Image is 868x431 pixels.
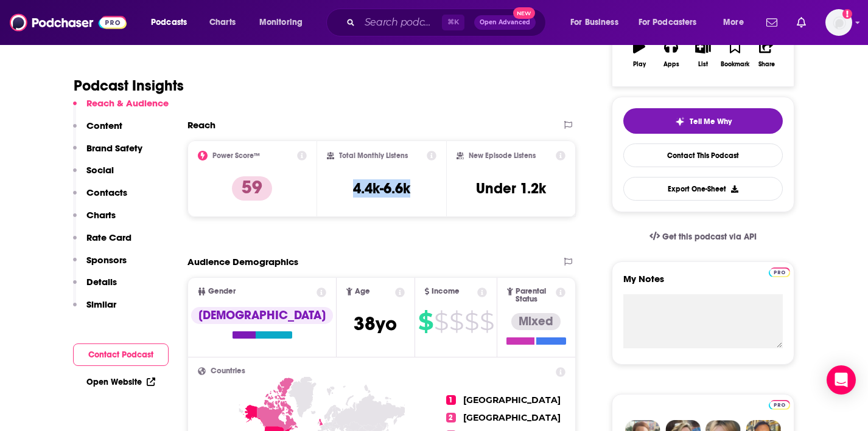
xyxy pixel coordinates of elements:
span: 1 [446,395,456,405]
button: open menu [715,13,759,32]
img: Podchaser - Follow, Share and Rate Podcasts [10,11,127,34]
div: Mixed [511,313,561,330]
h2: Power Score™ [212,151,260,160]
a: Charts [201,13,243,32]
h2: Audience Demographics [187,256,298,267]
span: [GEOGRAPHIC_DATA] [463,395,561,405]
button: Bookmark [719,32,751,75]
button: List [687,32,719,75]
button: Apps [655,32,687,75]
span: $ [418,312,433,331]
span: 2 [446,413,456,422]
div: List [698,61,708,68]
span: ⌘ K [442,15,464,30]
button: Export One-Sheet [623,177,783,201]
p: Contacts [86,187,127,198]
button: open menu [142,13,203,32]
div: Share [758,61,775,68]
button: open menu [251,13,318,32]
span: $ [449,312,463,331]
button: open menu [562,13,634,32]
input: Search podcasts, credits, & more... [360,13,442,32]
div: Apps [663,61,679,68]
button: Similar [73,298,116,321]
span: $ [480,312,494,331]
a: Pro website [769,266,790,277]
p: Details [86,276,117,288]
a: Show notifications dropdown [761,12,782,33]
button: open menu [631,13,715,32]
span: Charts [209,14,236,31]
span: Income [432,288,460,295]
p: Sponsors [86,254,127,266]
p: Social [86,164,114,176]
p: Rate Card [86,232,131,243]
button: Social [73,164,114,187]
div: Bookmark [721,61,749,68]
div: Play [633,61,646,68]
button: tell me why sparkleTell Me Why [623,108,783,134]
p: 59 [232,176,272,201]
button: Play [623,32,655,75]
p: Similar [86,298,116,310]
span: Get this podcast via API [662,232,757,242]
p: Charts [86,209,116,221]
img: tell me why sparkle [675,117,685,126]
button: Show profile menu [825,9,852,36]
h2: Total Monthly Listens [339,151,408,160]
a: Get this podcast via API [640,222,766,252]
button: Charts [73,209,116,232]
button: Share [751,32,783,75]
span: [GEOGRAPHIC_DATA] [463,412,561,423]
button: Open AdvancedNew [474,15,536,30]
button: Brand Safety [73,142,142,165]
p: Reach & Audience [86,97,169,109]
span: Monitoring [259,14,303,31]
span: 38 yo [354,312,397,336]
h1: Podcast Insights [74,77,184,95]
span: Tell Me Why [690,117,732,126]
button: Sponsors [73,254,127,277]
span: Podcasts [151,14,187,31]
span: Open Advanced [480,19,530,26]
span: Countries [211,367,245,375]
div: Search podcasts, credits, & more... [338,9,558,36]
span: $ [464,312,478,331]
button: Details [73,276,117,298]
span: New [513,7,535,19]
label: My Notes [623,273,783,294]
button: Content [73,120,122,142]
button: Rate Card [73,232,131,254]
a: Show notifications dropdown [792,12,811,33]
button: Contacts [73,187,127,209]
div: Open Intercom Messenger [827,365,856,395]
img: Podchaser Pro [769,400,790,410]
img: User Profile [825,9,852,36]
span: More [723,14,744,31]
span: For Business [570,14,618,31]
img: Podchaser Pro [769,267,790,277]
a: Pro website [769,398,790,410]
p: Content [86,120,122,131]
h3: 4.4k-6.6k [353,179,410,198]
h2: New Episode Listens [469,151,536,160]
span: Gender [208,288,236,295]
h3: Under 1.2k [476,179,546,198]
div: [DEMOGRAPHIC_DATA] [191,307,333,324]
span: $ [434,312,448,331]
a: Open Website [86,377,155,387]
p: Brand Safety [86,142,142,154]
span: Age [355,288,370,295]
button: Contact Podcast [73,343,169,366]
span: For Podcasters [639,14,697,31]
span: Parental Status [516,288,554,303]
h2: Reach [187,119,215,131]
a: Contact This Podcast [623,143,783,167]
span: Logged in as amandalamPR [825,9,852,36]
button: Reach & Audience [73,97,169,120]
svg: Add a profile image [842,9,852,19]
